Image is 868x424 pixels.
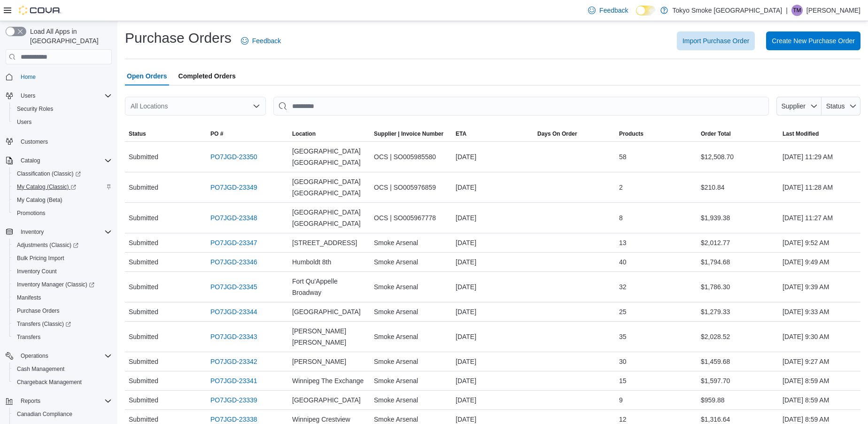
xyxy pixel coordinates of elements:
span: Load All Apps in [GEOGRAPHIC_DATA] [26,27,112,46]
a: PO7JGD-23350 [210,151,257,162]
span: 15 [619,375,627,386]
a: PO7JGD-23349 [210,182,257,193]
span: 32 [619,281,627,293]
span: Submitted [129,256,158,268]
a: PO7JGD-23341 [210,375,257,386]
a: Transfers [13,331,44,343]
div: OCS | SO005967778 [370,208,452,227]
span: Reports [21,397,40,405]
button: Cash Management [9,362,116,376]
span: [GEOGRAPHIC_DATA] [292,394,361,406]
div: $210.84 [697,178,779,197]
a: PO7JGD-23339 [210,394,257,406]
span: [GEOGRAPHIC_DATA] [GEOGRAPHIC_DATA] [292,207,366,229]
button: Manifests [9,291,116,304]
span: Inventory [17,226,112,238]
span: Manifests [13,292,112,303]
a: PO7JGD-23344 [210,306,257,317]
a: PO7JGD-23348 [210,212,257,224]
a: My Catalog (Classic) [9,180,116,193]
h1: Purchase Orders [125,29,232,47]
span: TM [793,5,801,16]
div: $2,012.77 [697,233,779,252]
a: Bulk Pricing Import [13,253,68,264]
button: Location [288,126,370,141]
button: Last Modified [779,126,860,141]
div: Smoke Arsenal [370,233,452,252]
a: Feedback [237,31,285,50]
div: [DATE] [452,233,534,252]
div: [DATE] [452,302,534,321]
span: Inventory Manager (Classic) [13,279,112,290]
button: My Catalog (Beta) [9,193,116,207]
span: 58 [619,151,627,162]
span: My Catalog (Classic) [17,183,76,191]
span: Fort Qu'Appelle Broadway [292,276,366,298]
div: [DATE] 9:33 AM [779,302,860,321]
p: | [786,5,788,16]
button: Reports [2,394,116,408]
button: Transfers [9,331,116,344]
div: Smoke Arsenal [370,278,452,296]
span: [PERSON_NAME] [PERSON_NAME] [292,325,366,348]
span: Submitted [129,331,158,342]
span: Last Modified [783,130,819,138]
span: Catalog [17,155,112,166]
div: [DATE] 9:27 AM [779,352,860,371]
span: Submitted [129,212,158,224]
span: Adjustments (Classic) [13,239,112,251]
div: $959.88 [697,391,779,409]
div: Location [292,130,316,138]
span: Inventory Count [13,266,112,277]
a: Transfers (Classic) [9,317,116,331]
button: Bulk Pricing Import [9,252,116,265]
div: [DATE] [452,278,534,296]
span: Security Roles [17,105,53,113]
a: Feedback [584,1,632,20]
span: Classification (Classic) [13,168,112,179]
a: PO7JGD-23347 [210,237,257,248]
span: Canadian Compliance [13,409,112,420]
span: Users [17,118,31,126]
span: Adjustments (Classic) [17,241,78,249]
span: [GEOGRAPHIC_DATA] [292,306,361,317]
button: Home [2,70,116,84]
span: Promotions [17,209,46,217]
p: [PERSON_NAME] [806,5,860,16]
a: Chargeback Management [13,377,85,388]
span: Customers [17,135,112,147]
button: Days On Order [534,126,615,141]
div: [DATE] 9:30 AM [779,327,860,346]
span: PO # [210,130,223,138]
div: [DATE] [452,253,534,271]
span: Users [17,90,112,101]
button: Operations [2,349,116,362]
a: Customers [17,136,52,147]
div: Smoke Arsenal [370,302,452,321]
a: Cash Management [13,363,68,375]
a: Purchase Orders [13,305,63,316]
a: Inventory Manager (Classic) [9,278,116,291]
span: Submitted [129,237,158,248]
div: $12,508.70 [697,147,779,166]
span: My Catalog (Beta) [17,196,62,204]
span: Purchase Orders [13,305,112,316]
button: Operations [17,350,52,362]
div: OCS | SO005976859 [370,178,452,197]
span: Inventory Manager (Classic) [17,281,94,288]
span: Transfers (Classic) [13,318,112,330]
span: Classification (Classic) [17,170,81,177]
button: Users [9,116,116,129]
span: Supplier [782,102,806,110]
span: Submitted [129,375,158,386]
span: Supplier | Invoice Number [374,130,443,138]
div: [DATE] [452,327,534,346]
a: Classification (Classic) [9,167,116,180]
span: [PERSON_NAME] [292,356,346,367]
a: Home [17,71,39,83]
div: $1,597.70 [697,371,779,390]
span: Transfers [13,331,112,343]
button: Reports [17,395,44,407]
button: Products [615,126,697,141]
